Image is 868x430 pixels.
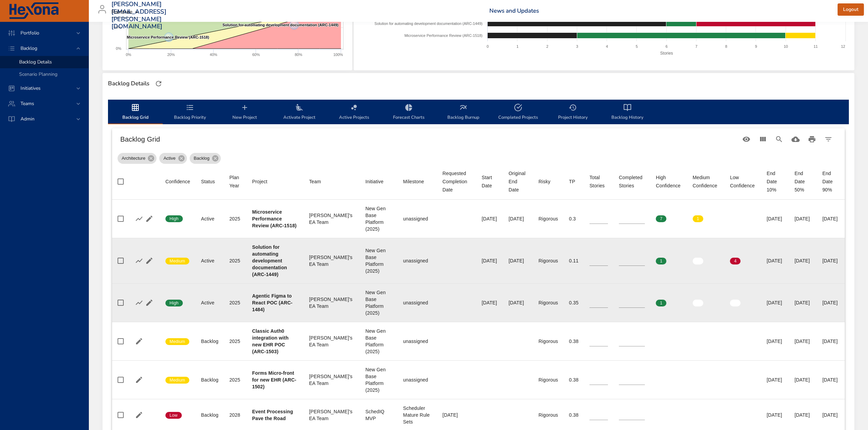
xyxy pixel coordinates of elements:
div: New Gen Base Platform (2025) [365,366,392,393]
div: Backlog [190,153,221,164]
div: [DATE] [795,215,811,222]
div: Sort [589,173,608,190]
b: Agentic Figma to React POC (ARC-1484) [252,293,293,312]
div: 0.35 [569,299,579,306]
button: View Columns [755,131,771,147]
div: Sort [165,177,190,186]
div: 0.11 [569,257,579,264]
div: Sort [443,169,471,194]
span: Total Stories [589,173,608,190]
button: Edit Project Details [144,214,154,224]
div: 2025 [229,299,241,306]
div: [DATE] [795,412,811,418]
text: Stories [660,51,673,56]
span: 1 [693,216,703,222]
text: 9 [755,44,757,48]
text: 0% [116,46,121,51]
div: [DATE] [508,215,528,222]
span: Completed Stories [619,173,645,190]
div: End Date 50% [795,169,811,194]
div: Medium Confidence [693,173,719,190]
span: Portfolio [15,30,45,36]
span: High [165,216,183,222]
div: [DATE] [767,257,783,264]
div: 2025 [229,376,241,383]
button: Standard Views [738,131,755,147]
span: High [165,300,183,306]
span: Low Confidence [730,173,756,190]
div: Rigorous [539,412,558,418]
div: Active [201,215,218,222]
b: Classic Auth0 integration with new EHR POC (ARC-1503) [252,328,289,354]
span: Backlog [15,45,43,52]
div: [DATE] [767,412,783,418]
div: [DATE] [822,257,839,264]
span: New Project [221,103,268,121]
div: Plan Year [229,173,241,190]
span: Backlog Grid [112,103,159,121]
div: Status [201,177,215,186]
div: Sort [619,173,645,190]
div: Backlog [201,376,218,383]
span: Milestone [403,177,432,186]
div: Sort [569,177,575,186]
text: 8 [725,44,727,48]
div: unassigned [403,376,432,383]
span: Completed Projects [495,103,541,121]
text: Solution for automating development documentation (ARC-1449) [375,21,483,26]
div: [DATE] [822,376,839,383]
div: New Gen Base Platform (2025) [365,328,392,355]
span: Medium [165,377,189,383]
span: Initiatives [15,85,46,91]
text: 11 [813,44,817,48]
div: Backlog [201,412,218,418]
div: [PERSON_NAME]'s EA Team [309,296,354,310]
span: Medium [165,339,189,345]
span: High Confidence [656,173,682,190]
div: Initiative [365,177,383,186]
text: 0 [487,44,489,48]
div: Rigorous [539,257,558,264]
span: 1 [656,258,666,264]
div: Rigorous [539,338,558,345]
text: 80% [295,53,302,57]
div: [DATE] [443,412,471,418]
div: 2025 [229,338,241,345]
div: Table Toolbar [112,128,845,150]
div: [DATE] [795,299,811,306]
span: Confidence [165,177,190,186]
button: Logout [838,3,864,16]
div: Project [252,177,268,186]
img: Hexona [8,2,59,19]
span: Logout [843,5,858,14]
span: Original End Date [508,169,528,194]
button: Show Burnup [134,298,144,308]
div: [DATE] [482,299,498,306]
span: Risky [539,177,558,186]
div: Scheduler Mature Rule Sets [403,405,432,425]
div: [DATE] [795,338,811,345]
text: 100% [333,53,343,57]
span: Medium [165,258,189,264]
div: [PERSON_NAME]'s EA Team [309,212,354,226]
b: Forms Micro-front for new EHR (ARC-1502) [252,370,296,389]
div: [PERSON_NAME]'s EA Team [309,408,354,422]
span: Backlog [190,155,214,162]
div: Backlog Details [106,78,151,89]
span: Project History [550,103,596,121]
div: [PERSON_NAME]'s EA Team [309,254,354,268]
button: Edit Project Details [144,256,154,266]
div: 2028 [229,412,241,418]
span: Backlog Burnup [440,103,487,121]
span: 7 [656,216,666,222]
div: 2025 [229,257,241,264]
div: New Gen Base Platform (2025) [365,247,392,274]
button: Edit Project Details [134,410,144,420]
text: 2 [546,44,548,48]
span: Team [309,177,354,186]
div: [DATE] [795,376,811,383]
div: [DATE] [822,338,839,345]
span: Initiative [365,177,392,186]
